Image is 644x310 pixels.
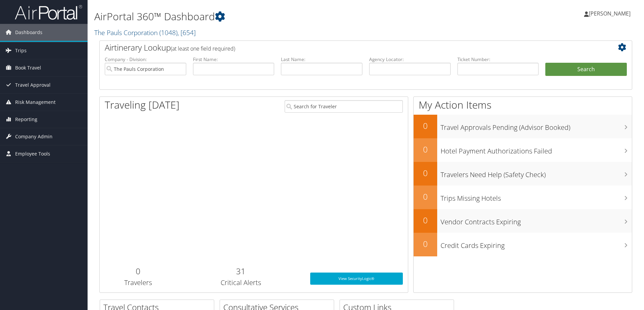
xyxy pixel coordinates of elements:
[310,273,403,285] a: View SecurityLogic®
[414,215,437,226] h2: 0
[589,10,631,17] span: [PERSON_NAME]
[441,167,632,179] h3: Travelers Need Help (Safety Check)
[369,56,451,63] label: Agency Locator:
[414,138,632,162] a: 0Hotel Payment Authorizations Failed
[457,56,539,63] label: Ticket Number:
[105,42,582,53] h2: Airtinerary Lookup
[159,28,178,37] span: ( 1048 )
[441,119,632,132] h3: Travel Approvals Pending (Advisor Booked)
[15,42,27,59] span: Trips
[584,3,637,24] a: [PERSON_NAME]
[441,190,632,203] h3: Trips Missing Hotels
[441,214,632,227] h3: Vendor Contracts Expiring
[414,98,632,112] h1: My Action Items
[414,233,632,256] a: 0Credit Cards Expiring
[15,128,53,145] span: Company Admin
[414,167,437,179] h2: 0
[414,238,437,250] h2: 0
[15,4,82,20] img: airportal-logo.png
[105,98,180,112] h1: Traveling [DATE]
[105,278,172,287] h3: Travelers
[182,265,300,277] h2: 31
[414,209,632,233] a: 0Vendor Contracts Expiring
[285,100,403,113] input: Search for Traveler
[94,28,196,37] a: The Pauls Corporation
[193,56,275,63] label: First Name:
[15,59,41,76] span: Book Travel
[414,191,437,202] h2: 0
[105,56,186,63] label: Company - Division:
[182,278,300,287] h3: Critical Alerts
[414,120,437,132] h2: 0
[15,94,56,111] span: Risk Management
[441,237,632,250] h3: Credit Cards Expiring
[105,265,172,277] h2: 0
[15,145,50,162] span: Employee Tools
[15,111,37,128] span: Reporting
[414,186,632,209] a: 0Trips Missing Hotels
[441,143,632,156] h3: Hotel Payment Authorizations Failed
[545,63,627,76] button: Search
[414,115,632,138] a: 0Travel Approvals Pending (Advisor Booked)
[414,162,632,186] a: 0Travelers Need Help (Safety Check)
[15,24,42,41] span: Dashboards
[94,9,456,24] h1: AirPortal 360™ Dashboard
[15,77,51,93] span: Travel Approval
[171,45,235,52] span: (at least one field required)
[178,28,196,37] span: , [ 654 ]
[414,144,437,155] h2: 0
[281,56,362,63] label: Last Name:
